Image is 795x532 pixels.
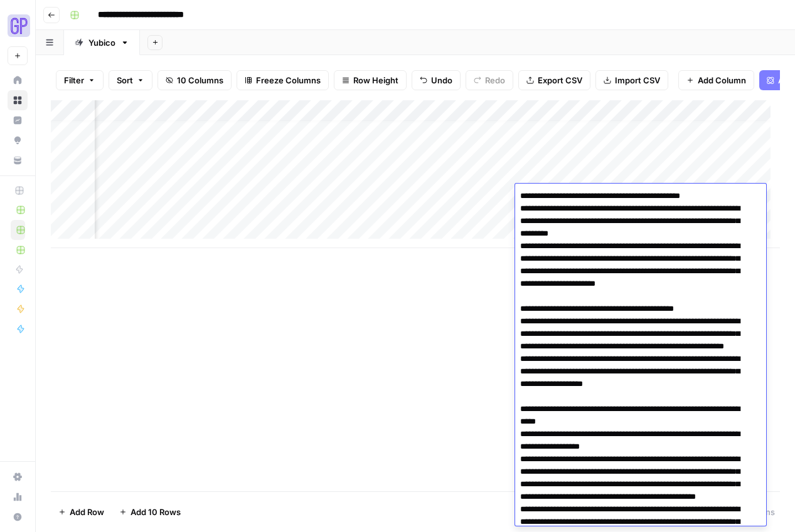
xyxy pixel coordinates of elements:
button: Add 10 Rows [112,502,188,522]
button: Row Height [334,70,407,90]
button: Undo [412,70,461,90]
span: Row Height [353,74,398,86]
button: Help + Support [8,507,28,527]
button: Add Row [51,502,112,522]
span: Import CSV [615,74,660,86]
a: Your Data [8,150,28,170]
span: Add Column [698,74,746,86]
button: Redo [466,70,513,90]
a: Settings [8,467,28,487]
span: Add Row [70,506,104,518]
a: Insights [8,110,28,130]
span: Redo [485,74,505,86]
a: Home [8,70,28,90]
a: Opportunities [8,130,28,150]
button: Sort [109,70,152,90]
span: 10 Columns [177,74,223,86]
span: Freeze Columns [256,74,321,86]
span: Export CSV [538,74,582,86]
span: Undo [431,74,452,86]
a: Usage [8,487,28,507]
a: Browse [8,90,28,110]
button: Freeze Columns [237,70,329,90]
div: Yubico [88,36,115,49]
button: Export CSV [518,70,590,90]
a: Yubico [64,30,140,55]
button: Add Column [678,70,754,90]
button: 10 Columns [157,70,232,90]
span: Sort [117,74,133,86]
button: Workspace: Growth Plays [8,10,28,41]
button: Filter [56,70,104,90]
button: Import CSV [595,70,668,90]
span: Filter [64,74,84,86]
img: Growth Plays Logo [8,14,30,37]
span: Add 10 Rows [131,506,181,518]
